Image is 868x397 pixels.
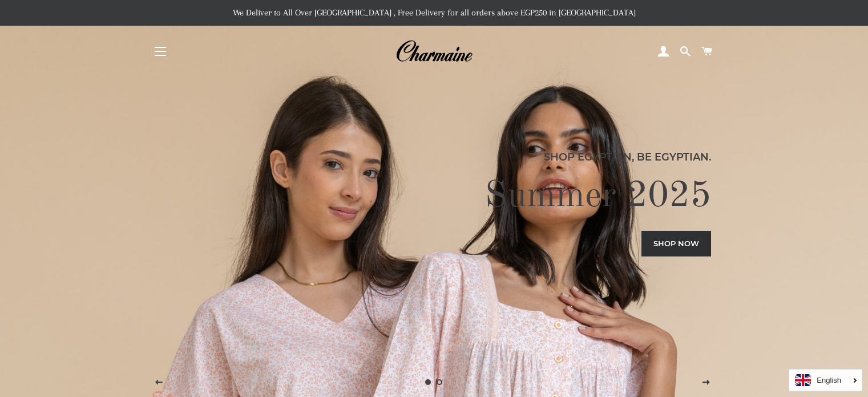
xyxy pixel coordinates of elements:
[692,368,720,397] button: Next slide
[144,368,173,397] button: Previous slide
[157,149,711,165] p: Shop Egyptian, Be Egyptian.
[641,231,711,256] a: Shop now
[395,39,473,64] img: Charmaine Egypt
[434,376,446,388] a: Load slide 2
[795,374,856,386] a: English
[423,376,434,388] a: Slide 1, current
[817,376,841,384] i: English
[157,174,711,219] h2: Summer 2025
